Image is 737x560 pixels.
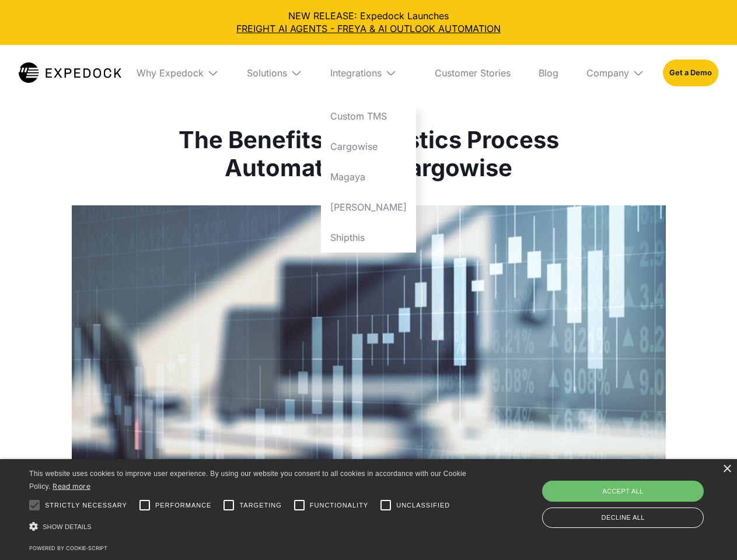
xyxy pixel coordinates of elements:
div: Company [586,67,629,79]
a: [PERSON_NAME] [321,192,416,222]
a: Magaya [321,162,416,192]
span: Functionality [310,501,368,510]
div: Integrations [321,45,416,101]
span: Performance [155,501,212,510]
span: Strictly necessary [45,501,127,510]
a: Custom TMS [321,101,416,131]
span: Unclassified [396,501,450,510]
a: Shipthis [321,222,416,253]
div: Integrations [330,67,382,79]
h1: The Benefits of Logistics Process Automation in Cargowise [152,126,585,182]
div: Why Expedock [137,67,204,79]
a: FREIGHT AI AGENTS - FREYA & AI OUTLOOK AUTOMATION [9,22,728,35]
div: NEW RELEASE: Expedock Launches [9,9,728,36]
a: Blog [529,45,568,101]
span: Targeting [239,501,281,510]
div: Company [577,45,654,101]
div: Solutions [237,45,312,101]
a: Customer Stories [425,45,520,101]
a: Read more [53,482,90,491]
div: Solutions [247,67,287,79]
span: Show details [43,523,92,530]
div: Why Expedock [127,45,228,101]
a: Cargowise [321,131,416,162]
a: Get a Demo [663,60,718,86]
iframe: Chat Widget [543,434,737,560]
div: Show details [29,519,470,535]
a: Powered by cookie-script [29,545,107,551]
nav: Integrations [321,101,416,253]
span: This website uses cookies to improve user experience. By using our website you consent to all coo... [29,470,466,491]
